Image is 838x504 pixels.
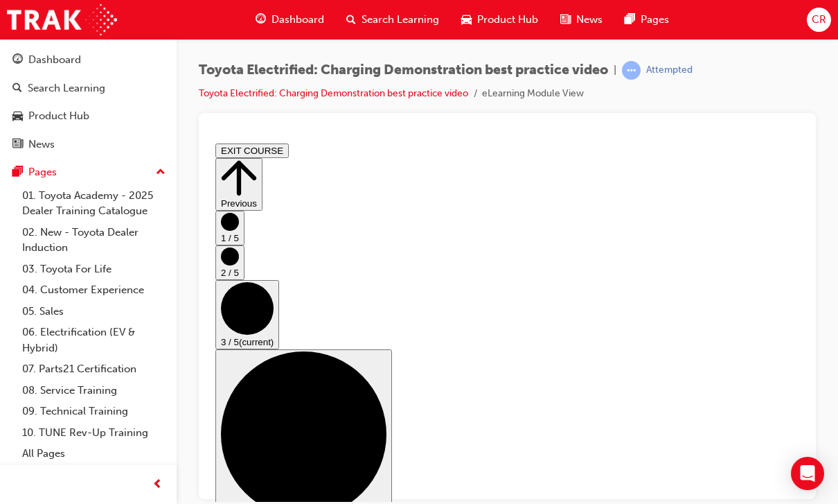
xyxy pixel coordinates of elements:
div: Search Learning [28,80,105,96]
a: All Pages [17,443,171,464]
a: 10. TUNE Rev-Up Training [17,422,171,444]
span: car-icon [12,110,23,123]
span: 3 / 5 [11,199,29,209]
a: search-iconSearch Learning [335,6,450,34]
span: news-icon [12,139,23,151]
button: 4 / 5(disabled until content is completed) [6,211,182,394]
button: 3 / 5(current) [6,142,69,211]
div: News [28,137,55,153]
span: Previous [11,60,47,71]
button: Pages [6,159,171,185]
span: Toyota Electrified: Charging Demonstration best practice video [199,62,608,78]
a: Product Hub [6,103,171,129]
li: eLearning Module View [482,86,584,102]
span: (current) [29,199,64,209]
a: 09. Technical Training [17,401,171,422]
button: EXIT COURSE [6,6,79,20]
a: 01. Toyota Academy - 2025 Dealer Training Catalogue [17,185,171,222]
a: 08. Service Training [17,380,171,401]
span: News [576,12,603,28]
span: 2 / 5 [11,130,29,140]
span: prev-icon [152,476,163,494]
span: learningRecordVerb_ATTEMPT-icon [622,61,641,80]
button: 1 / 5 [6,73,35,107]
span: up-icon [156,164,166,182]
span: search-icon [12,82,22,95]
a: pages-iconPages [614,6,680,34]
div: Attempted [646,64,693,77]
span: guage-icon [256,11,266,28]
a: guage-iconDashboard [244,6,335,34]
span: Dashboard [271,12,324,28]
img: Trak [7,4,117,35]
div: Open Intercom Messenger [791,457,824,490]
div: Pages [28,164,57,180]
a: 05. Sales [17,301,171,322]
span: Search Learning [362,12,439,28]
a: 04. Customer Experience [17,279,171,301]
span: pages-icon [12,166,23,179]
a: 06. Electrification (EV & Hybrid) [17,322,171,358]
div: Dashboard [28,52,81,68]
span: 1 / 5 [11,95,29,105]
span: search-icon [346,11,356,28]
a: Toyota Electrified: Charging Demonstration best practice video [199,87,468,99]
a: news-iconNews [549,6,614,34]
a: News [6,132,171,157]
button: CR [807,8,831,32]
span: pages-icon [625,11,635,28]
button: Previous [6,20,53,73]
span: Pages [641,12,669,28]
div: Product Hub [28,108,89,124]
span: guage-icon [12,54,23,67]
a: Search Learning [6,76,171,101]
a: 03. Toyota For Life [17,259,171,280]
a: 07. Parts21 Certification [17,358,171,380]
span: Product Hub [477,12,538,28]
span: car-icon [461,11,472,28]
span: | [614,62,616,78]
button: DashboardSearch LearningProduct HubNews [6,44,171,159]
span: news-icon [560,11,571,28]
a: Dashboard [6,47,171,73]
a: 02. New - Toyota Dealer Induction [17,222,171,259]
button: 2 / 5 [6,107,35,142]
a: car-iconProduct Hub [450,6,549,34]
span: CR [812,12,826,28]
